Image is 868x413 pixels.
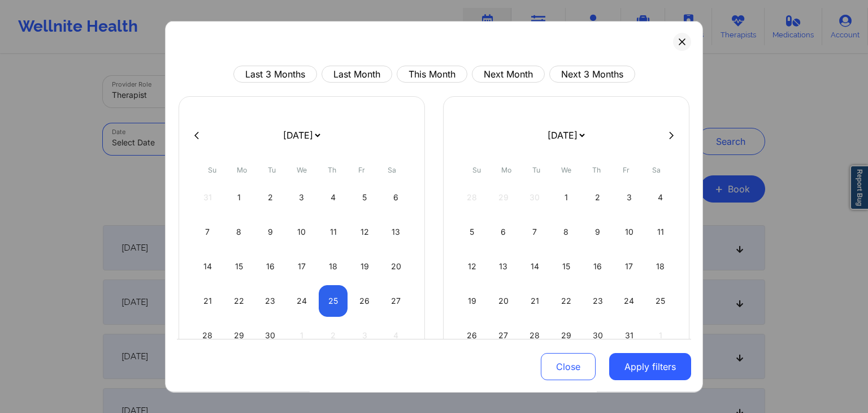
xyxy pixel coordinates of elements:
div: Wed Oct 15 2025 [552,251,581,282]
div: Wed Oct 29 2025 [552,320,581,351]
div: Mon Oct 20 2025 [489,285,518,317]
abbr: Saturday [652,166,661,174]
button: Next Month [472,66,545,83]
div: Tue Sep 30 2025 [256,320,285,351]
div: Wed Sep 10 2025 [288,216,316,248]
button: Next 3 Months [549,66,635,83]
button: Last Month [322,66,392,83]
div: Wed Sep 17 2025 [288,251,316,282]
div: Tue Sep 02 2025 [256,182,285,213]
abbr: Thursday [592,166,601,174]
div: Mon Sep 29 2025 [225,320,254,351]
div: Wed Oct 08 2025 [552,216,581,248]
div: Thu Sep 25 2025 [319,285,348,317]
div: Wed Oct 22 2025 [552,285,581,317]
div: Thu Oct 09 2025 [583,216,612,248]
div: Mon Sep 08 2025 [225,216,254,248]
div: Thu Sep 18 2025 [319,251,348,282]
abbr: Tuesday [268,166,276,174]
div: Sat Oct 04 2025 [646,182,675,213]
div: Fri Oct 10 2025 [615,216,644,248]
div: Wed Oct 01 2025 [552,182,581,213]
div: Sun Oct 19 2025 [458,285,487,317]
div: Sat Sep 27 2025 [381,285,410,317]
div: Sat Oct 25 2025 [646,285,675,317]
div: Sun Oct 05 2025 [458,216,487,248]
abbr: Tuesday [532,166,540,174]
button: This Month [397,66,467,83]
div: Sat Sep 06 2025 [381,182,410,213]
div: Tue Sep 16 2025 [256,251,285,282]
div: Thu Sep 04 2025 [319,182,348,213]
abbr: Thursday [328,166,336,174]
div: Sat Oct 11 2025 [646,216,675,248]
abbr: Monday [501,166,511,174]
div: Tue Sep 09 2025 [256,216,285,248]
div: Mon Sep 22 2025 [225,285,254,317]
abbr: Friday [623,166,630,174]
div: Fri Oct 03 2025 [615,182,644,213]
abbr: Friday [358,166,365,174]
button: Close [541,354,596,381]
abbr: Saturday [388,166,396,174]
div: Sat Oct 18 2025 [646,251,675,282]
div: Thu Oct 30 2025 [583,320,612,351]
div: Sun Sep 07 2025 [193,216,222,248]
div: Fri Sep 26 2025 [350,285,379,317]
div: Thu Oct 02 2025 [583,182,612,213]
button: Apply filters [609,354,691,381]
div: Fri Sep 19 2025 [350,251,379,282]
abbr: Sunday [472,166,481,174]
div: Tue Oct 07 2025 [520,216,549,248]
div: Mon Oct 13 2025 [489,251,518,282]
div: Wed Sep 24 2025 [288,285,316,317]
div: Fri Oct 17 2025 [615,251,644,282]
abbr: Monday [237,166,247,174]
div: Sat Sep 20 2025 [381,251,410,282]
div: Mon Sep 15 2025 [225,251,254,282]
button: Last 3 Months [233,66,317,83]
div: Thu Sep 11 2025 [319,216,348,248]
div: Thu Oct 16 2025 [583,251,612,282]
div: Wed Sep 03 2025 [288,182,316,213]
div: Sun Oct 12 2025 [458,251,487,282]
div: Fri Sep 12 2025 [350,216,379,248]
div: Sat Sep 13 2025 [381,216,410,248]
div: Tue Oct 14 2025 [520,251,549,282]
abbr: Wednesday [561,166,571,174]
div: Mon Sep 01 2025 [225,182,254,213]
div: Fri Oct 24 2025 [615,285,644,317]
div: Sun Oct 26 2025 [458,320,487,351]
div: Mon Oct 06 2025 [489,216,518,248]
div: Tue Oct 28 2025 [520,320,549,351]
abbr: Wednesday [297,166,307,174]
div: Fri Oct 31 2025 [615,320,644,351]
div: Fri Sep 05 2025 [350,182,379,213]
div: Sun Sep 21 2025 [193,285,222,317]
div: Tue Sep 23 2025 [256,285,285,317]
div: Tue Oct 21 2025 [520,285,549,317]
div: Thu Oct 23 2025 [583,285,612,317]
div: Sun Sep 28 2025 [193,320,222,351]
abbr: Sunday [208,166,216,174]
div: Mon Oct 27 2025 [489,320,518,351]
div: Sun Sep 14 2025 [193,251,222,282]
